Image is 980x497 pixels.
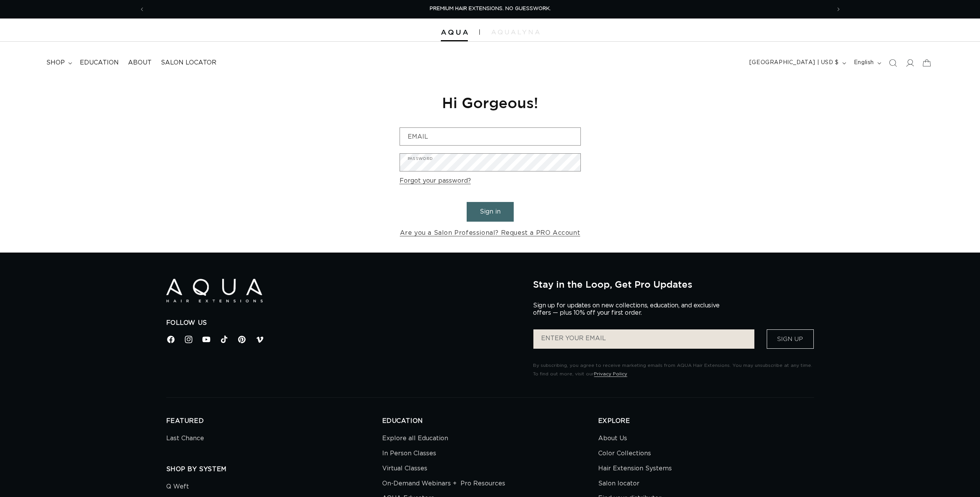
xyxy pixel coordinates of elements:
[166,279,263,302] img: Aqua Hair Extensions
[767,329,814,349] button: Sign Up
[123,54,156,71] a: About
[441,30,468,35] img: Aqua Hair Extensions
[46,59,65,67] span: shop
[75,54,123,71] a: Education
[133,2,150,17] button: Previous announcement
[400,175,471,187] a: Forgot your password?
[491,30,540,34] img: aqualyna.com
[161,59,216,67] span: Salon Locator
[382,417,598,425] h2: EDUCATION
[884,54,901,71] summary: Search
[382,446,436,461] a: In Person Classes
[382,461,427,476] a: Virtual Classes
[166,465,382,473] h2: SHOP BY SYSTEM
[533,329,754,349] input: ENTER YOUR EMAIL
[400,128,580,145] input: Email
[156,54,221,71] a: Salon Locator
[598,476,639,491] a: Salon locator
[430,6,551,11] span: PREMIUM HAIR EXTENSIONS. NO GUESSWORK.
[849,56,884,70] button: English
[830,2,847,17] button: Next announcement
[594,371,627,376] a: Privacy Policy
[400,93,581,112] h1: Hi Gorgeous!
[80,59,119,67] span: Education
[598,446,651,461] a: Color Collections
[598,433,627,446] a: About Us
[166,433,204,446] a: Last Chance
[533,302,726,317] p: Sign up for updates on new collections, education, and exclusive offers — plus 10% off your first...
[166,319,522,327] h2: Follow Us
[598,461,672,476] a: Hair Extension Systems
[533,361,814,378] p: By subscribing, you agree to receive marketing emails from AQUA Hair Extensions. You may unsubscr...
[166,481,189,494] a: Q Weft
[854,59,874,67] span: English
[382,433,448,446] a: Explore all Education
[745,56,849,70] button: [GEOGRAPHIC_DATA] | USD $
[533,279,814,290] h2: Stay in the Loop, Get Pro Updates
[382,476,505,491] a: On-Demand Webinars + Pro Resources
[128,59,152,67] span: About
[749,59,839,67] span: [GEOGRAPHIC_DATA] | USD $
[467,202,514,222] button: Sign in
[42,54,75,71] summary: shop
[400,227,580,239] a: Are you a Salon Professional? Request a PRO Account
[166,417,382,425] h2: FEATURED
[598,417,814,425] h2: EXPLORE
